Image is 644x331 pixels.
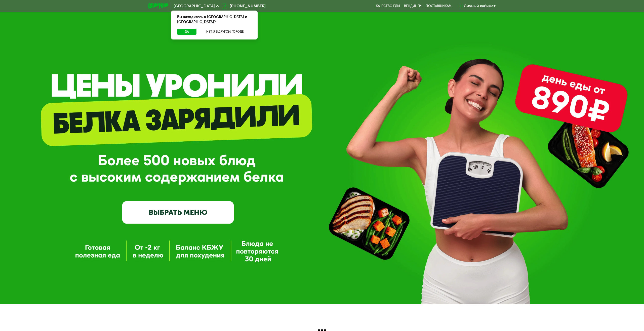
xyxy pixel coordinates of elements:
[426,4,452,8] div: поставщикам
[404,4,422,8] a: Вендинги
[222,3,266,9] a: [PHONE_NUMBER]
[174,4,215,8] span: [GEOGRAPHIC_DATA]
[376,4,400,8] a: Качество еды
[122,201,234,224] a: ВЫБРАТЬ МЕНЮ
[464,3,496,9] div: Личный кабинет
[177,29,196,35] button: Да
[171,11,258,29] div: Вы находитесь в [GEOGRAPHIC_DATA] и [GEOGRAPHIC_DATA]?
[198,29,252,35] button: Нет, я в другом городе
